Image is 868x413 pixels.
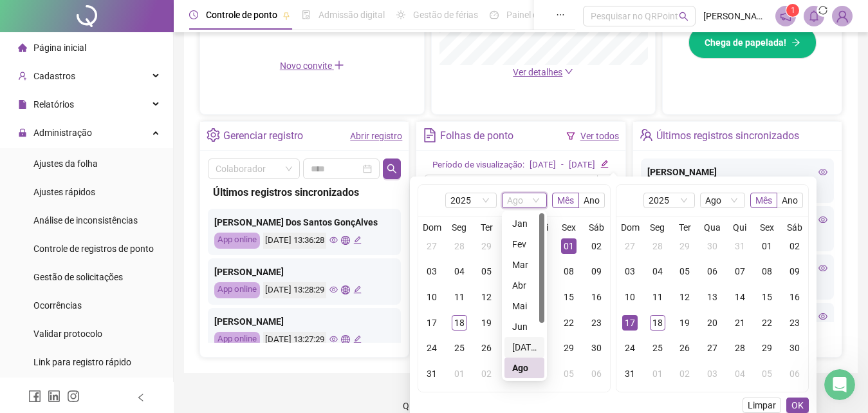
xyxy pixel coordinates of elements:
[589,238,604,254] div: 02
[616,336,644,361] td: 2025-08-24
[504,316,544,337] div: Jun
[452,315,467,331] div: 18
[424,289,439,305] div: 10
[732,289,748,305] div: 14
[555,336,583,361] td: 2025-08-29
[512,237,537,251] div: Fev
[555,259,583,285] td: 2025-08-08
[569,158,595,172] div: [DATE]
[732,366,748,381] div: 04
[263,332,326,348] div: [DATE] 13:27:29
[753,310,781,336] td: 2025-08-22
[759,315,775,331] div: 22
[564,67,573,76] span: down
[341,285,349,294] span: global
[555,222,583,233] th: Sex
[561,238,577,254] div: 01
[582,222,610,233] th: Sáb
[705,264,720,279] div: 06
[504,213,544,234] div: Jan
[759,289,775,305] div: 15
[753,336,781,361] td: 2025-08-29
[353,285,362,294] span: edit
[589,264,604,279] div: 09
[688,26,817,59] button: Chega de papelada!
[136,393,145,402] span: left
[263,282,326,298] div: [DATE] 13:28:29
[504,234,544,255] div: Fev
[780,310,808,336] td: 2025-08-23
[329,285,338,294] span: eye
[759,238,775,254] div: 01
[418,336,446,361] td: 2025-08-24
[600,160,609,168] span: edit
[446,259,474,285] td: 2025-08-04
[507,193,542,207] span: Ago
[582,310,610,336] td: 2025-08-23
[679,12,688,21] span: search
[334,60,344,70] span: plus
[561,264,577,279] div: 08
[705,35,786,50] span: Chega de papelada!
[413,10,478,20] span: Gestão de férias
[501,310,528,336] td: 2025-08-20
[452,366,467,381] div: 01
[726,361,753,387] td: 2025-09-04
[818,215,827,224] span: eye
[743,398,781,413] button: Limpar
[671,259,699,285] td: 2025-08-05
[580,131,619,141] a: Ver todos
[818,168,827,177] span: eye
[584,195,600,206] span: Ano
[616,259,644,285] td: 2025-08-03
[786,4,799,17] sup: 1
[504,296,544,316] div: Mai
[446,310,474,336] td: 2025-08-18
[33,158,98,169] span: Ajustes da folha
[479,366,494,381] div: 02
[452,289,467,305] div: 11
[33,187,95,197] span: Ajustes rápidos
[512,299,537,313] div: Mai
[446,336,474,361] td: 2025-08-25
[726,310,753,336] td: 2025-08-21
[33,272,123,282] span: Gestão de solicitações
[452,264,467,279] div: 04
[329,236,338,244] span: eye
[214,265,394,279] div: [PERSON_NAME]
[452,238,467,254] div: 28
[479,238,494,254] div: 29
[432,158,524,172] div: Período de visualização:
[791,398,804,412] span: OK
[48,390,60,403] span: linkedin
[644,361,672,387] td: 2025-09-01
[782,195,798,206] span: Ano
[656,125,799,147] div: Últimos registros sincronizados
[213,184,396,200] div: Últimos registros sincronizados
[341,335,349,343] span: global
[705,366,720,381] div: 03
[753,284,781,310] td: 2025-08-15
[452,340,467,356] div: 25
[650,289,665,305] div: 11
[824,369,855,400] iframe: Intercom live chat
[501,222,528,233] th: Qua
[787,289,802,305] div: 16
[732,238,748,254] div: 31
[223,125,303,147] div: Gerenciar registro
[703,9,768,23] span: [PERSON_NAME] - Novo Fio
[387,164,397,174] span: search
[423,128,436,142] span: file-text
[791,38,800,47] span: arrow-right
[640,128,653,142] span: team
[207,128,220,142] span: setting
[818,264,827,273] span: eye
[699,222,726,233] th: Qua
[501,361,528,387] td: 2025-09-03
[780,284,808,310] td: 2025-08-16
[582,336,610,361] td: 2025-08-30
[815,2,831,19] span: sync
[18,43,27,52] span: home
[726,259,753,285] td: 2025-08-07
[189,10,198,19] span: clock-circle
